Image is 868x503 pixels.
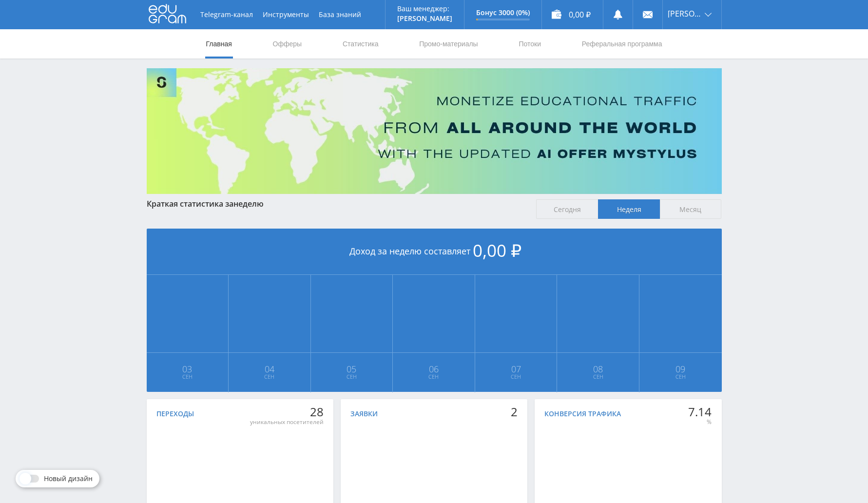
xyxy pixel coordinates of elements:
[393,365,474,373] span: 06
[558,373,638,381] span: Сен
[342,29,380,58] a: Статистика
[44,475,93,483] span: Новый дизайн
[668,10,702,18] span: [PERSON_NAME]
[688,405,712,419] div: 7.14
[476,373,557,381] span: Сен
[147,229,722,275] div: Доход за неделю составляет
[156,410,194,418] div: Переходы
[688,418,712,426] div: %
[147,365,228,373] span: 03
[205,29,233,58] a: Главная
[640,365,721,373] span: 09
[250,405,324,419] div: 28
[350,410,378,418] div: Заявки
[418,29,479,58] a: Промо-материалы
[147,68,722,194] img: Banner
[272,29,303,58] a: Офферы
[511,405,518,419] div: 2
[311,365,392,373] span: 05
[311,373,392,381] span: Сен
[233,198,264,209] span: неделю
[518,29,542,58] a: Потоки
[229,373,310,381] span: Сен
[147,199,527,208] div: Краткая статистика за
[476,365,557,373] span: 07
[473,239,521,262] span: 0,00 ₽
[558,365,638,373] span: 08
[147,373,228,381] span: Сен
[544,410,621,418] div: Конверсия трафика
[393,373,474,381] span: Сен
[660,199,722,219] span: Месяц
[476,9,530,17] p: Бонус 3000 (0%)
[640,373,721,381] span: Сен
[536,199,598,219] span: Сегодня
[581,29,663,58] a: Реферальная программа
[598,199,660,219] span: Неделя
[397,15,452,22] p: [PERSON_NAME]
[250,418,324,426] div: уникальных посетителей
[397,5,452,13] p: Ваш менеджер:
[229,365,310,373] span: 04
